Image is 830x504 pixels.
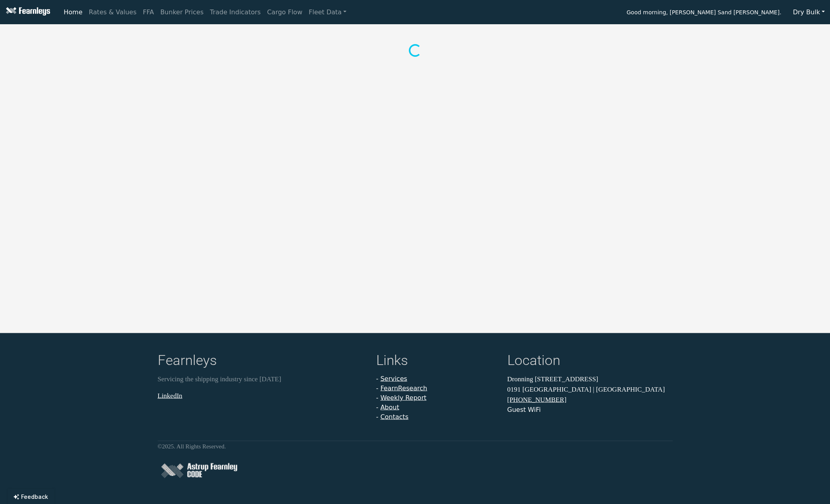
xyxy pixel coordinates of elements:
[380,394,426,402] a: Weekly Report
[158,443,226,450] small: © 2025 . All Rights Reserved.
[158,392,182,399] a: LinkedIn
[264,4,306,20] a: Cargo Flow
[507,396,567,404] a: [PHONE_NUMBER]
[380,375,407,382] a: Services
[140,4,157,20] a: FFA
[380,404,399,411] a: About
[4,7,50,17] img: Fearnleys Logo
[380,384,427,392] a: FearnResearch
[788,5,830,20] button: Dry Bulk
[376,393,498,403] li: -
[376,412,498,422] li: -
[507,374,673,384] p: Dronning [STREET_ADDRESS]
[86,4,140,20] a: Rates & Values
[158,352,367,371] h4: Fearnleys
[507,405,541,415] button: Guest WiFi
[158,374,367,384] p: Servicing the shipping industry since [DATE]
[380,413,408,421] a: Contacts
[376,384,498,393] li: -
[306,4,350,20] a: Fleet Data
[376,352,498,371] h4: Links
[376,403,498,412] li: -
[627,6,782,20] span: Good morning, [PERSON_NAME] Sand [PERSON_NAME].
[157,4,207,20] a: Bunker Prices
[507,352,673,371] h4: Location
[207,4,264,20] a: Trade Indicators
[507,384,673,394] p: 0191 [GEOGRAPHIC_DATA] | [GEOGRAPHIC_DATA]
[376,374,498,384] li: -
[60,4,85,20] a: Home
